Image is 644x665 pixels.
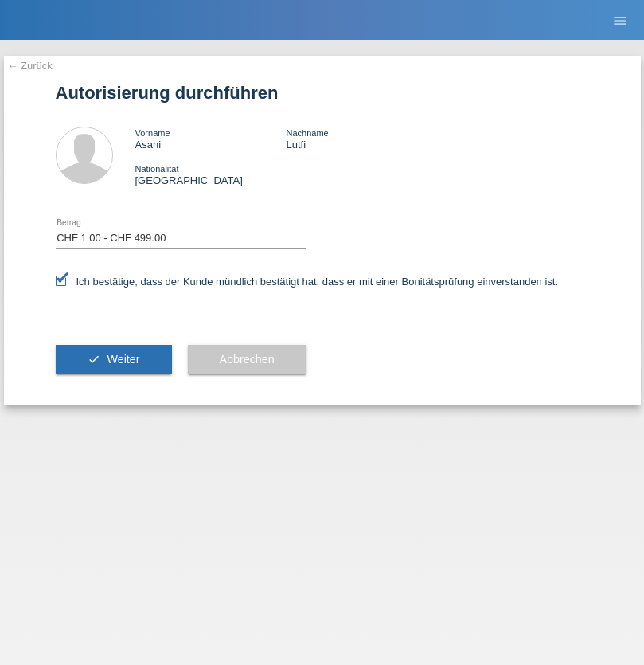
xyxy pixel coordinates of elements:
[188,345,306,375] button: Abbrechen
[88,353,100,366] i: check
[8,60,53,72] a: ← Zurück
[56,276,559,288] label: Ich bestätige, dass der Kunde mündlich bestätigt hat, dass er mit einer Bonitätsprüfung einversta...
[135,127,287,151] div: Asani
[135,128,170,138] span: Vorname
[135,164,179,174] span: Nationalität
[56,83,589,103] h1: Autorisierung durchführen
[220,353,275,366] span: Abbrechen
[135,162,287,186] div: [GEOGRAPHIC_DATA]
[286,127,437,151] div: Lutfi
[107,353,139,366] span: Weiter
[612,13,628,29] i: menu
[286,128,328,138] span: Nachname
[56,345,172,375] button: check Weiter
[604,15,636,25] a: menu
